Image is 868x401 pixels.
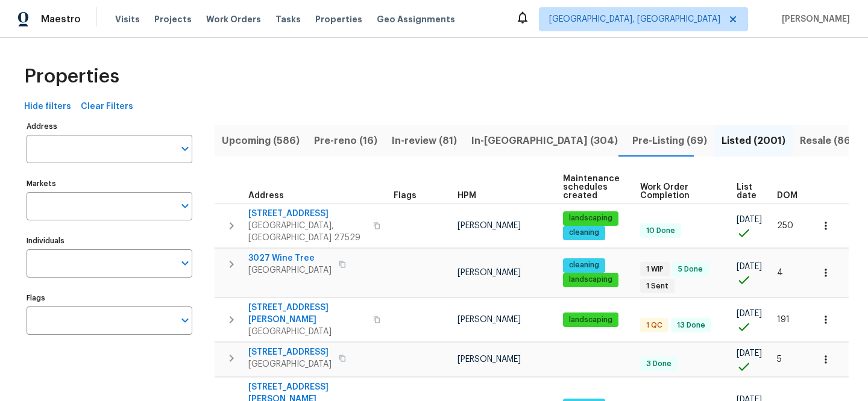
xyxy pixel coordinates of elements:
[177,140,193,157] button: Open
[737,309,762,318] span: [DATE]
[737,349,762,358] span: [DATE]
[41,13,81,25] span: Maestro
[641,320,667,331] span: 1 QC
[641,281,673,291] span: 1 Sent
[632,132,707,149] span: Pre-Listing (69)
[24,70,119,82] span: Properties
[777,13,850,25] span: [PERSON_NAME]
[737,263,762,271] span: [DATE]
[563,175,620,200] span: Maintenance schedules created
[394,191,417,200] span: Flags
[81,99,133,114] span: Clear Filters
[392,132,457,149] span: In-review (81)
[206,13,261,25] span: Work Orders
[777,355,782,364] span: 5
[458,316,521,324] span: [PERSON_NAME]
[564,275,617,285] span: landscaping
[248,220,366,244] span: [GEOGRAPHIC_DATA], [GEOGRAPHIC_DATA] 27529
[248,208,366,220] span: [STREET_ADDRESS]
[24,99,71,114] span: Hide filters
[641,359,676,369] span: 3 Done
[248,264,332,276] span: [GEOGRAPHIC_DATA]
[737,183,756,200] span: List date
[458,355,521,364] span: [PERSON_NAME]
[27,123,192,130] label: Address
[115,13,140,25] span: Visits
[27,294,192,302] label: Flags
[777,191,797,200] span: DOM
[27,237,192,244] label: Individuals
[722,132,785,149] span: Listed (2001)
[275,15,301,23] span: Tasks
[248,191,284,200] span: Address
[248,326,366,338] span: [GEOGRAPHIC_DATA]
[248,346,332,358] span: [STREET_ADDRESS]
[27,180,192,187] label: Markets
[177,312,193,329] button: Open
[315,13,362,25] span: Properties
[777,269,783,277] span: 4
[641,226,680,236] span: 10 Done
[777,316,790,324] span: 191
[458,191,476,200] span: HPM
[777,222,793,230] span: 250
[564,228,604,238] span: cleaning
[154,13,192,25] span: Projects
[672,320,710,331] span: 13 Done
[549,13,720,25] span: [GEOGRAPHIC_DATA], [GEOGRAPHIC_DATA]
[377,13,455,25] span: Geo Assignments
[177,255,193,272] button: Open
[800,132,860,149] span: Resale (865)
[248,252,332,264] span: 3027 Wine Tree
[76,96,138,118] button: Clear Filters
[641,264,668,275] span: 1 WIP
[177,197,193,214] button: Open
[471,132,618,149] span: In-[GEOGRAPHIC_DATA] (304)
[222,132,300,149] span: Upcoming (586)
[248,302,366,326] span: [STREET_ADDRESS][PERSON_NAME]
[564,260,604,270] span: cleaning
[640,183,716,200] span: Work Order Completion
[737,216,762,224] span: [DATE]
[564,213,617,223] span: landscaping
[314,132,377,149] span: Pre-reno (16)
[248,358,332,370] span: [GEOGRAPHIC_DATA]
[19,96,76,118] button: Hide filters
[458,269,521,277] span: [PERSON_NAME]
[458,222,521,230] span: [PERSON_NAME]
[564,315,617,325] span: landscaping
[673,264,708,275] span: 5 Done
